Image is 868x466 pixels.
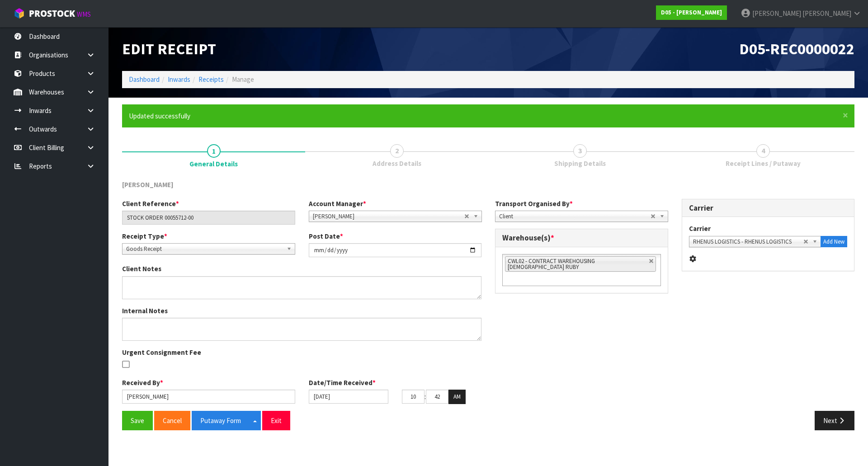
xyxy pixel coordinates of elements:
input: Date/Time received [309,390,388,404]
label: Received By [122,378,163,387]
span: General Details [189,159,238,169]
span: Manage [232,75,254,84]
span: 3 [573,144,587,158]
span: Receipt Lines / Putaway [726,159,801,168]
label: Account Manager [309,199,366,208]
span: Goods Receipt [126,244,283,254]
input: MM [426,390,448,404]
a: D05 - [PERSON_NAME] [656,5,727,20]
h3: Carrier [689,204,848,212]
input: Client Reference [122,211,295,225]
span: [PERSON_NAME] [313,211,464,222]
label: Internal Notes [122,306,168,315]
span: General Details [122,173,854,437]
a: Dashboard [129,75,160,84]
span: Shipping Details [554,159,606,168]
label: Transport Organised By [495,199,573,208]
td: : [425,390,426,404]
label: Client Notes [122,264,161,273]
span: 2 [390,144,404,158]
label: Receipt Type [122,231,167,241]
label: Carrier [689,224,711,233]
button: Next [815,411,854,430]
span: Edit Receipt [122,39,216,58]
span: Updated successfully [129,112,190,120]
span: Address Details [373,159,421,168]
small: WMS [77,10,91,19]
input: HH [402,390,425,404]
button: Save [122,411,153,430]
label: Urgent Consignment Fee [122,348,201,357]
span: 4 [756,144,770,158]
span: CWL02 - CONTRACT WAREHOUSING [DEMOGRAPHIC_DATA] RUBY [508,257,595,271]
span: [PERSON_NAME] [122,180,174,189]
h3: Warehouse(s) [502,234,661,242]
span: D05-REC0000022 [739,39,854,58]
button: Putaway Form [192,411,250,430]
button: Exit [262,411,290,430]
button: Cancel [154,411,190,430]
button: AM [448,390,466,404]
label: Client Reference [122,199,179,208]
span: Client [499,211,651,222]
strong: D05 - [PERSON_NAME] [661,9,722,16]
label: Date/Time Received [309,378,376,387]
span: [PERSON_NAME] [802,9,851,18]
span: 1 [207,144,221,158]
span: ProStock [29,8,75,19]
label: Post Date [309,231,343,241]
span: [PERSON_NAME] [752,9,801,18]
img: cube-alt.png [14,8,25,19]
button: Add New [821,236,847,248]
a: Inwards [168,75,190,84]
a: Receipts [198,75,224,84]
span: RHENUS LOGISTICS - RHENUS LOGISTICS [693,236,804,247]
span: × [843,109,848,122]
